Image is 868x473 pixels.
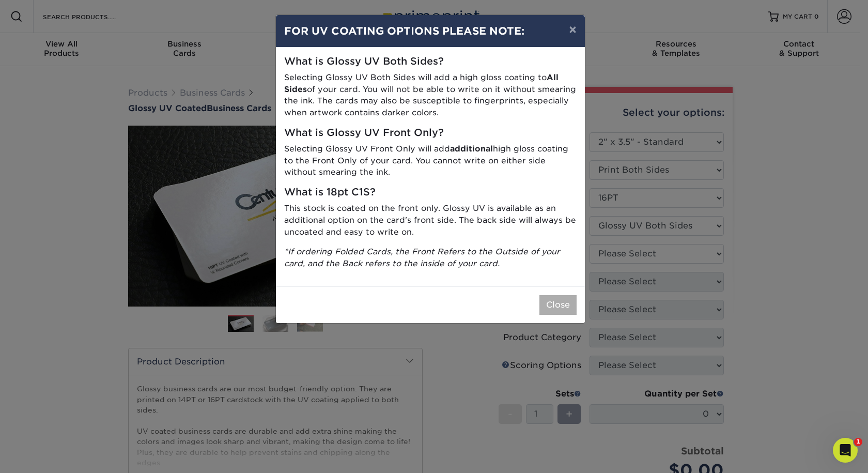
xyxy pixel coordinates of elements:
h5: What is Glossy UV Front Only? [284,127,577,139]
button: × [561,15,584,44]
p: Selecting Glossy UV Front Only will add high gloss coating to the Front Only of your card. You ca... [284,143,577,178]
h4: FOR UV COATING OPTIONS PLEASE NOTE: [284,23,577,39]
button: Close [539,295,577,315]
span: 1 [854,438,862,446]
iframe: Intercom live chat [833,438,858,463]
strong: additional [450,144,493,154]
p: Selecting Glossy UV Both Sides will add a high gloss coating to of your card. You will not be abl... [284,72,577,119]
p: This stock is coated on the front only. Glossy UV is available as an additional option on the car... [284,203,577,238]
h5: What is Glossy UV Both Sides? [284,56,577,68]
h5: What is 18pt C1S? [284,187,577,199]
i: *If ordering Folded Cards, the Front Refers to the Outside of your card, and the Back refers to t... [284,247,560,268]
strong: All Sides [284,72,559,94]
